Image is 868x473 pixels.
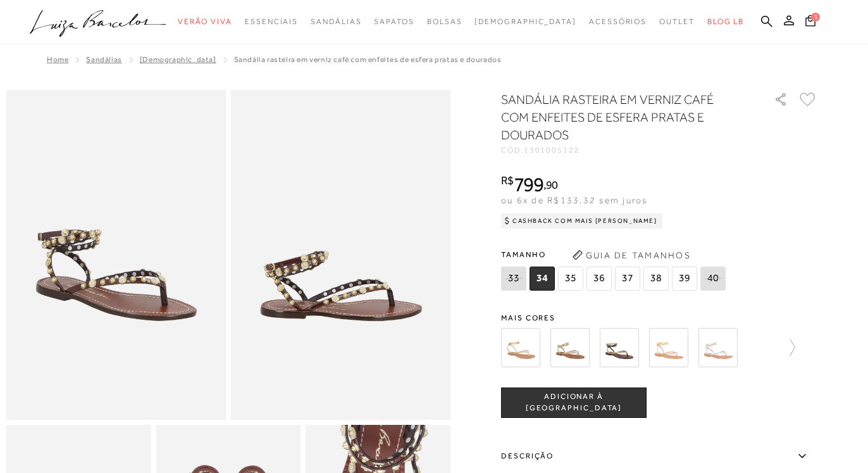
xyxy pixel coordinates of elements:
[589,10,647,34] a: categoryNavScreenReaderText
[427,10,462,34] a: categoryNavScreenReaderText
[811,13,820,22] span: 1
[311,10,361,34] a: categoryNavScreenReaderText
[86,55,121,64] a: SANDÁLIAS
[615,267,640,291] span: 37
[501,388,647,418] button: ADICIONAR À [GEOGRAPHIC_DATA]
[311,17,361,26] span: Sandálias
[672,267,697,291] span: 39
[245,17,298,26] span: Essenciais
[427,17,462,26] span: Bolsas
[501,91,738,144] h1: SANDÁLIA RASTEIRA EM VERNIZ CAFÉ COM ENFEITES DE ESFERA PRATAS E DOURADOS
[643,267,669,291] span: 38
[178,10,232,34] a: categoryNavScreenReaderText
[600,328,639,367] img: SANDÁLIA RASTEIRA EM METALIZADO DOURADO COM ENFEITES DE ESFERA PRATAS E DOURADOS
[524,146,580,155] span: 1301005122
[501,245,729,264] span: Tamanho
[659,17,695,26] span: Outlet
[659,10,695,34] a: categoryNavScreenReaderText
[501,175,514,186] i: R$
[501,328,540,367] img: SANDÁLIA RASTEIRA EM METALIZADO DOURADO COM ENFEITE DE ESFERA
[245,10,298,34] a: categoryNavScreenReaderText
[558,267,583,291] span: 35
[474,17,576,26] span: [DEMOGRAPHIC_DATA]
[234,55,502,64] span: SANDÁLIA RASTEIRA EM VERNIZ CAFÉ COM ENFEITES DE ESFERA PRATAS E DOURADOS
[501,213,662,229] div: Cashback com Mais [PERSON_NAME]
[501,195,647,205] span: ou 6x de R$133,32 sem juros
[231,90,450,420] img: image
[698,328,738,367] img: SANDÁLIA RASTEIRA EM METALIZADO PRATA COM ENFEITES
[649,328,688,367] img: SANDÁLIA RASTEIRA EM METALIZADO OURO COM ENFEITES
[140,55,216,64] a: [DEMOGRAPHIC_DATA]
[550,328,590,367] img: SANDÁLIA RASTEIRA EM METALIZADO DOURADO COM ENFEITES DE ESFERA PRATAS E DOURADOS
[374,10,414,34] a: categoryNavScreenReaderText
[546,178,558,191] span: 90
[501,146,754,154] div: CÓD:
[502,391,646,413] span: ADICIONAR À [GEOGRAPHIC_DATA]
[374,17,414,26] span: Sapatos
[530,267,555,291] span: 34
[568,245,695,265] button: Guia de Tamanhos
[543,179,558,191] i: ,
[707,17,744,26] span: BLOG LB
[586,267,612,291] span: 36
[6,90,226,420] img: image
[474,10,576,34] a: noSubCategoriesText
[501,267,526,291] span: 33
[589,17,647,26] span: Acessórios
[802,14,819,31] button: 1
[501,314,817,322] span: Mais cores
[707,10,744,34] a: BLOG LB
[700,267,726,291] span: 40
[514,173,543,196] span: 799
[47,55,68,64] a: Home
[178,17,232,26] span: Verão Viva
